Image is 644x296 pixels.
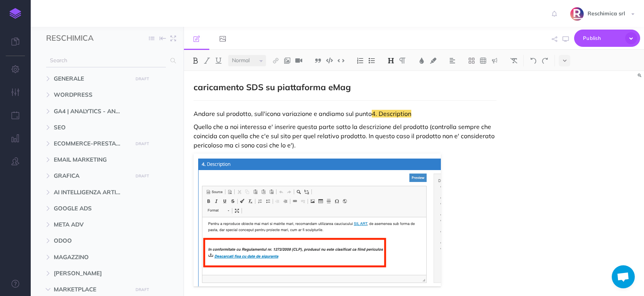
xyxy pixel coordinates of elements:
img: Ordered list button [357,58,364,64]
img: Add video button [295,58,302,64]
img: Blockquote button [315,58,321,64]
span: ECOMMERCE-PRESTASHOP [54,139,128,148]
span: EMAIL MARKETING [54,155,128,164]
input: Documentation Name [46,33,136,44]
span: AI INTELLIGENZA ARTIFICIALE [54,188,128,197]
small: DRAFT [136,287,149,292]
span: MAGAZZINO [54,253,128,262]
img: Callout dropdown menu button [491,58,498,64]
span: GENERALE [54,74,128,83]
img: Italic button [204,58,210,64]
strong: caricamento SDS su piattaforma eMag [194,82,351,93]
p: Quello che a noi interessa e' inserire questa parte sotto la descrizione del prodotto (controlla ... [194,122,496,150]
small: DRAFT [136,76,149,81]
small: DRAFT [136,174,149,179]
span: WORDPRESS [54,90,128,99]
img: Headings dropdown button [387,58,394,64]
img: Text color button [418,58,425,64]
img: 5XckREaeCjZdF1U8AMCO3GPoUm_2D4O3tg.png [194,154,441,286]
span: GA4 | ANALYTICS - ANALISI [54,107,128,116]
img: Add image button [284,58,291,64]
img: Unordered list button [368,58,375,64]
span: MARKETPLACE [54,285,128,294]
img: Paragraph button [399,58,406,64]
img: SYa4djqk1Oq5LKxmPekz2tk21Z5wK9RqXEiubV6a.png [570,7,584,21]
span: 4. Description [372,110,411,117]
img: Alignment dropdown menu button [449,58,456,64]
img: Clear styles button [510,58,517,64]
input: Search [46,54,166,68]
img: Link button [272,58,279,64]
span: Publish [583,32,621,44]
button: DRAFT [133,74,152,83]
span: GRAFICA [54,171,128,180]
img: Bold button [192,58,199,64]
img: Inline code button [338,58,344,63]
img: Underline button [215,58,222,64]
span: ODOO [54,236,128,245]
img: Text background color button [430,58,437,64]
img: Redo [541,58,548,64]
button: DRAFT [133,172,152,180]
a: Aprire la chat [612,265,635,288]
span: GOOGLE ADS [54,204,128,213]
img: logo-mark.svg [10,8,21,19]
p: Andare sul prodotto, sull'icona variazione e andiamo sul punto [194,109,496,118]
img: Undo [530,58,537,64]
img: Create table button [480,58,487,64]
button: Publish [574,30,640,47]
button: DRAFT [133,285,152,294]
span: [PERSON_NAME] [54,269,128,278]
img: Code block button [326,58,333,63]
span: META ADV [54,220,128,229]
span: SEO [54,123,128,132]
small: DRAFT [136,141,149,146]
button: DRAFT [133,139,152,148]
span: Reschimica srl [584,10,629,17]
